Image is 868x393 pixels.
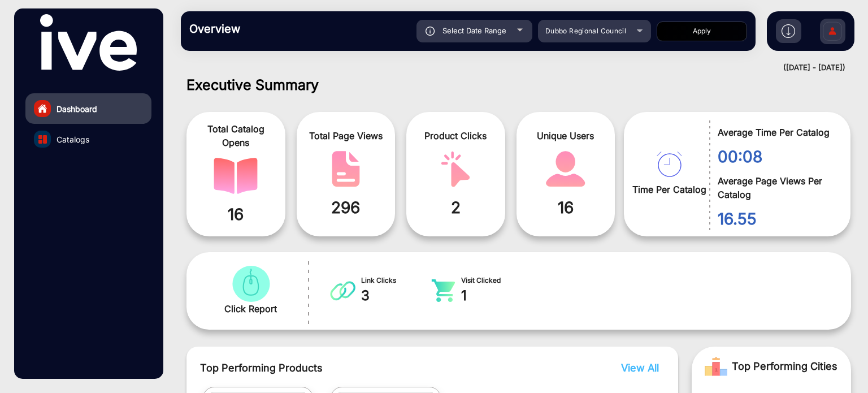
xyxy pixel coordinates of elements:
img: catalog [433,151,478,187]
span: Total Page Views [305,129,387,142]
img: catalog [324,151,368,187]
span: 1 [461,286,531,306]
img: Rank image [705,355,727,378]
span: 2 [415,196,497,219]
span: Dashboard [57,103,97,115]
span: Average Time Per Catalog [718,126,834,139]
span: Catalogs [57,133,89,145]
span: 00:08 [718,145,834,169]
div: ([DATE] - [DATE]) [170,62,845,74]
a: Dashboard [25,93,151,124]
img: vmg-logo [40,14,136,71]
img: h2download.svg [782,24,795,38]
img: catalog [657,152,682,177]
img: catalog [214,158,258,194]
span: 296 [305,196,387,219]
span: Link Clicks [361,275,431,286]
button: View All [618,360,656,375]
span: Top Performing Cities [732,355,837,378]
span: 16 [525,196,607,219]
a: Catalogs [25,124,151,154]
span: Unique Users [525,129,607,142]
img: catalog [229,266,273,302]
img: catalog [330,279,355,302]
img: catalog [544,151,588,187]
span: Total Catalog Opens [195,122,277,149]
span: Click Report [224,302,277,316]
img: home [37,103,47,114]
img: catalog [431,279,456,302]
span: 16.55 [718,207,834,231]
span: Visit Clicked [461,275,531,286]
img: icon [426,27,435,36]
span: Dubbo Regional Council [545,27,626,35]
span: Top Performing Products [200,360,553,375]
span: Product Clicks [415,129,497,142]
span: 16 [195,202,277,226]
span: View All [621,362,659,374]
img: catalog [38,135,47,144]
span: Average Page Views Per Catalog [718,174,834,201]
img: Sign%20Up.svg [821,13,844,53]
button: Apply [657,21,747,41]
h3: Overview [189,22,348,36]
span: Select Date Range [442,26,506,35]
h1: Executive Summary [186,76,851,93]
span: 3 [361,286,431,306]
